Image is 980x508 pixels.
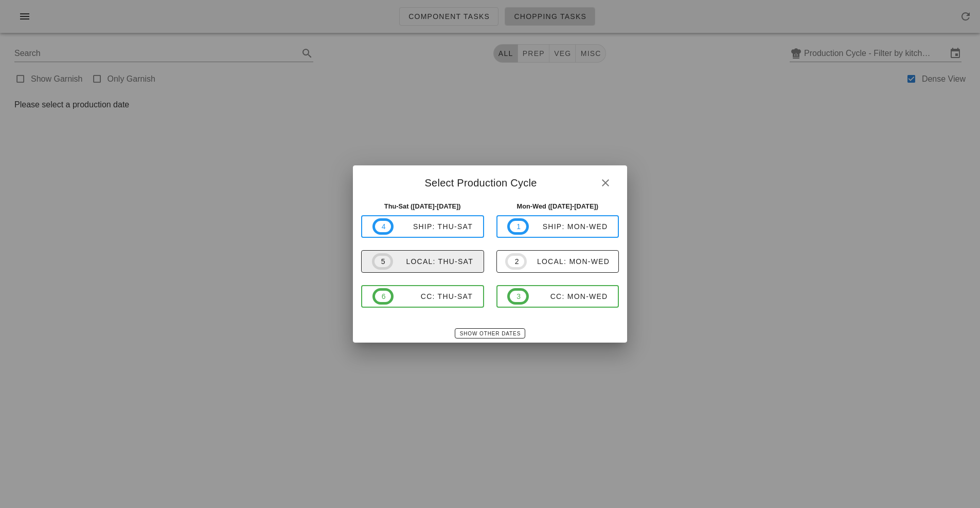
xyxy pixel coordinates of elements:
div: local: Mon-Wed [527,257,610,266]
strong: Thu-Sat ([DATE]-[DATE]) [384,202,461,210]
div: local: Thu-Sat [393,257,473,266]
strong: Mon-Wed ([DATE]-[DATE]) [517,202,599,210]
div: CC: Mon-Wed [529,292,608,300]
button: 2local: Mon-Wed [496,250,619,273]
button: 1ship: Mon-Wed [496,215,619,238]
button: 6CC: Thu-Sat [361,285,484,308]
span: 1 [516,221,520,232]
button: 3CC: Mon-Wed [496,285,619,308]
button: 5local: Thu-Sat [361,250,484,273]
span: 2 [514,256,518,267]
div: CC: Thu-Sat [394,292,473,300]
span: 5 [381,256,385,267]
button: 4ship: Thu-Sat [361,215,484,238]
div: ship: Thu-Sat [394,222,473,231]
div: ship: Mon-Wed [529,222,608,231]
span: Show Other Dates [459,331,521,336]
div: Select Production Cycle [353,165,627,197]
span: 4 [381,221,385,232]
button: Show Other Dates [455,328,525,338]
span: 3 [516,291,520,302]
span: 6 [381,291,385,302]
